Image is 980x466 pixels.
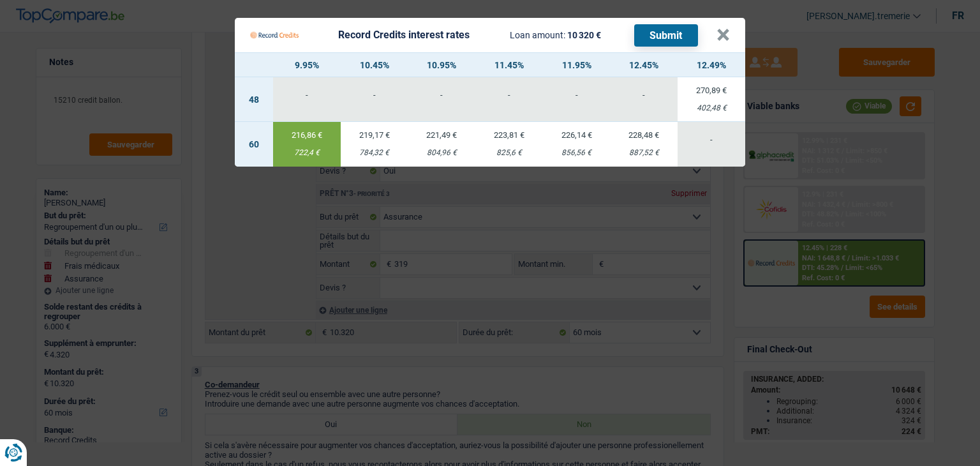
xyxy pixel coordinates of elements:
div: 270,89 € [678,86,745,94]
th: 11.95% [543,53,611,77]
div: 216,86 € [273,131,341,139]
div: - [543,91,611,99]
div: 221,49 € [408,131,475,139]
th: 10.45% [341,53,408,77]
div: - [341,91,408,99]
div: - [475,91,543,99]
div: 223,81 € [475,131,543,139]
div: Record Credits interest rates [338,30,470,40]
div: 228,48 € [611,131,678,139]
div: 722,4 € [273,149,341,157]
th: 11.45% [475,53,543,77]
th: 10.95% [408,53,475,77]
div: 825,6 € [475,149,543,157]
td: 60 [235,122,273,167]
th: 9.95% [273,53,341,77]
div: - [678,135,745,144]
td: 48 [235,77,273,122]
th: 12.49% [678,53,745,77]
div: - [273,91,341,99]
button: × [716,29,730,41]
div: - [408,91,475,99]
span: Loan amount: [510,30,565,40]
span: 10 320 € [567,30,601,40]
div: 887,52 € [611,149,678,157]
button: Submit [634,24,698,47]
div: 226,14 € [543,131,611,139]
div: 402,48 € [678,104,745,112]
div: 219,17 € [341,131,408,139]
div: 856,56 € [543,149,611,157]
th: 12.45% [611,53,678,77]
div: 804,96 € [408,149,475,157]
img: Record Credits [250,23,299,47]
div: 784,32 € [341,149,408,157]
div: - [611,91,678,99]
